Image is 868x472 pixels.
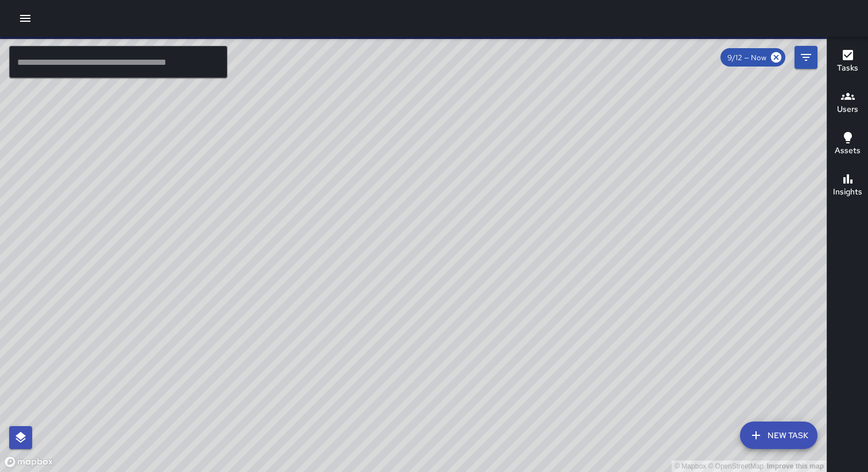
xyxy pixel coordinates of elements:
[720,48,785,67] div: 9/12 — Now
[837,103,858,116] h6: Users
[837,62,858,75] h6: Tasks
[827,83,868,124] button: Users
[827,41,868,83] button: Tasks
[740,422,817,449] button: New Task
[833,186,862,198] h6: Insights
[795,46,817,69] button: Filters
[835,145,861,157] h6: Assets
[827,165,868,206] button: Insights
[720,53,773,63] span: 9/12 — Now
[827,124,868,165] button: Assets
